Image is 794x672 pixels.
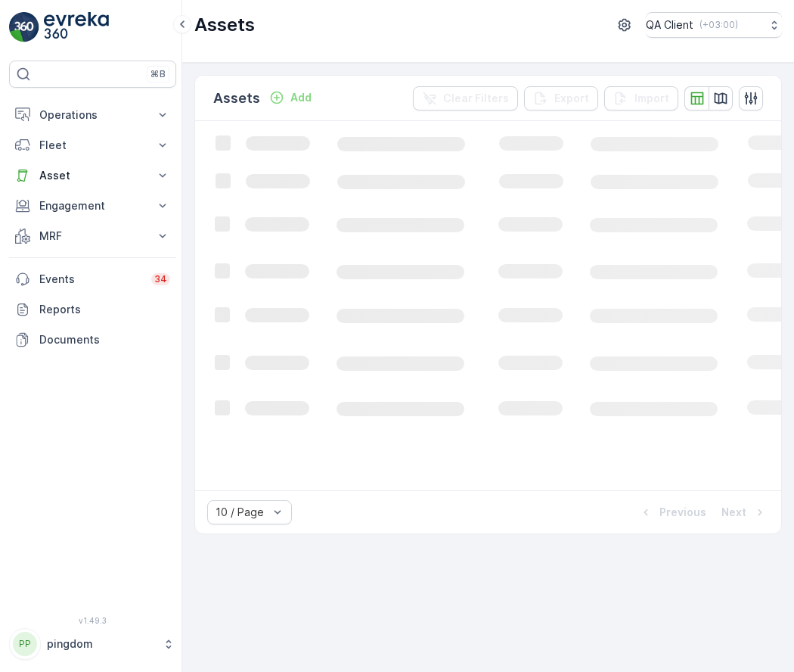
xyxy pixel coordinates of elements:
[150,68,166,80] p: ⌘B
[9,12,39,42] img: logo
[524,86,598,110] button: Export
[44,12,109,42] img: logo_light-DOdMpM7g.png
[646,17,693,33] p: QA Client
[47,636,155,652] p: pingdom
[39,272,142,287] p: Events
[634,91,669,106] p: Import
[646,12,782,38] button: QA Client(+03:00)
[659,505,706,520] p: Previous
[9,160,176,191] button: Asset
[213,88,260,109] p: Assets
[721,505,746,520] p: Next
[39,229,146,244] p: MRF
[263,89,318,107] button: Add
[13,632,37,656] div: PP
[194,13,255,37] p: Assets
[39,302,170,317] p: Reports
[39,107,146,123] p: Operations
[699,19,738,31] p: ( +03:00 )
[39,138,146,153] p: Fleet
[9,264,176,294] a: Events34
[9,616,176,625] span: v 1.49.3
[9,628,176,660] button: PPpingdom
[413,86,518,110] button: Clear Filters
[9,130,176,160] button: Fleet
[39,168,146,183] p: Asset
[9,191,176,221] button: Engagement
[9,294,176,325] a: Reports
[39,198,146,213] p: Engagement
[604,86,678,110] button: Import
[154,273,167,285] p: 34
[720,503,769,521] button: Next
[637,503,708,521] button: Previous
[290,90,312,105] p: Add
[9,221,176,251] button: MRF
[9,100,176,130] button: Operations
[554,91,589,106] p: Export
[9,325,176,355] a: Documents
[443,91,509,106] p: Clear Filters
[39,332,170,347] p: Documents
